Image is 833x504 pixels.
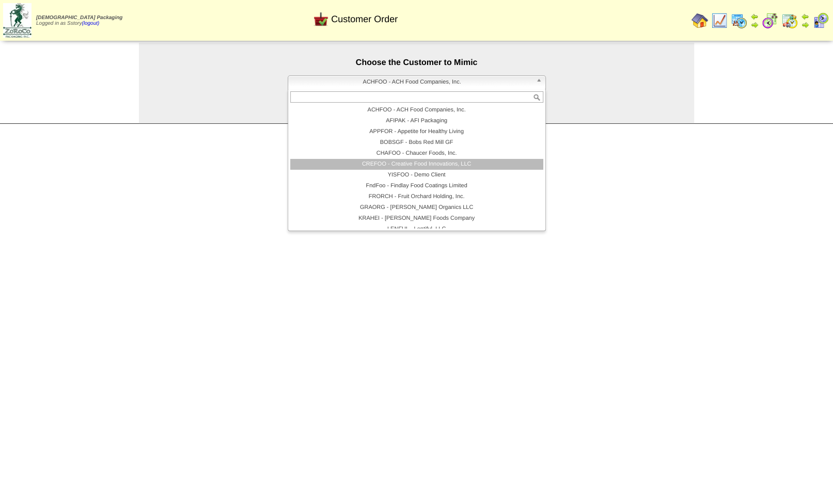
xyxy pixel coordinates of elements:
span: [DEMOGRAPHIC_DATA] Packaging [36,15,122,21]
li: AFIPAK - AFI Packaging [290,116,543,126]
img: home.gif [691,12,708,29]
li: APPFOR - Appetite for Healthy Living [290,126,543,137]
li: BOBSGF - Bobs Red Mill GF [290,137,543,148]
img: calendarinout.gif [781,12,798,29]
li: FRORCH - Fruit Orchard Holding, Inc. [290,191,543,202]
img: calendarcustomer.gif [812,12,829,29]
img: zoroco-logo-small.webp [3,3,32,38]
img: arrowleft.gif [801,12,809,21]
li: LENFUL - Lentiful, LLC [290,224,543,235]
img: calendarblend.gif [762,12,778,29]
a: (logout) [82,21,99,26]
img: cust_order.png [312,11,329,27]
li: CHAFOO - Chaucer Foods, Inc. [290,148,543,159]
li: GRAORG - [PERSON_NAME] Organics LLC [290,202,543,213]
img: line_graph.gif [711,12,728,29]
span: ACHFOO - ACH Food Companies, Inc. [292,76,532,88]
span: Choose the Customer to Mimic [356,58,478,67]
li: ACHFOO - ACH Food Companies, Inc. [290,105,543,116]
li: YISFOO - Demo Client [290,170,543,181]
li: CREFOO - Creative Food Innovations, LLC [290,159,543,170]
img: arrowleft.gif [750,12,759,21]
li: FndFoo - Findlay Food Coatings Limited [290,181,543,191]
span: Logged in as Sstory [36,15,122,26]
li: KRAHEI - [PERSON_NAME] Foods Company [290,213,543,224]
img: arrowright.gif [801,21,809,29]
img: arrowright.gif [750,21,759,29]
img: calendarprod.gif [731,12,747,29]
span: Customer Order [331,14,398,25]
